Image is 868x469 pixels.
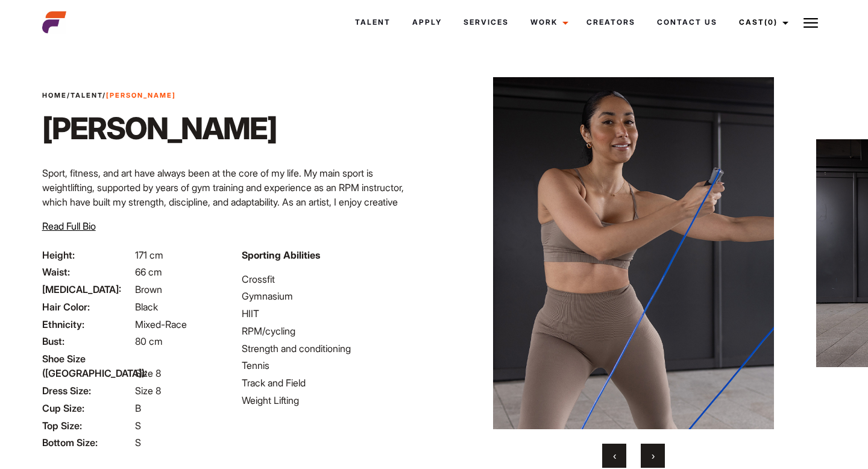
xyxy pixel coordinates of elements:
[576,6,646,39] a: Creators
[135,367,161,379] span: Size 8
[646,6,728,39] a: Contact Us
[42,265,133,279] span: Waist:
[42,383,133,398] span: Dress Size:
[344,6,401,39] a: Talent
[520,6,576,39] a: Work
[135,249,163,261] span: 171 cm
[135,283,162,295] span: Brown
[242,393,427,408] li: Weight Lifting
[135,266,162,278] span: 66 cm
[242,272,427,286] li: Crossfit
[42,317,133,332] span: Ethnicity:
[652,450,655,462] span: Next
[42,219,96,233] button: Read Full Bio
[728,6,796,39] a: Cast(0)
[135,318,187,330] span: Mixed-Race
[135,436,141,449] span: S
[42,248,133,262] span: Height:
[42,10,66,34] img: cropped-aefm-brand-fav-22-square.png
[613,450,616,462] span: Previous
[135,301,158,313] span: Black
[42,351,133,380] span: Shoe Size ([GEOGRAPHIC_DATA]):
[135,335,163,347] span: 80 cm
[764,17,778,27] span: (0)
[242,376,427,390] li: Track and Field
[42,300,133,314] span: Hair Color:
[42,418,133,433] span: Top Size:
[42,166,427,224] p: Sport, fitness, and art have always been at the core of my life. My main sport is weightlifting, ...
[42,334,133,348] span: Bust:
[42,282,133,297] span: [MEDICAL_DATA]:
[401,6,453,39] a: Apply
[42,435,133,450] span: Bottom Size:
[242,341,427,356] li: Strength and conditioning
[135,420,141,432] span: S
[42,90,176,101] span: / /
[242,358,427,373] li: Tennis
[242,306,427,321] li: HIIT
[42,401,133,415] span: Cup Size:
[453,6,520,39] a: Services
[42,110,277,146] h1: [PERSON_NAME]
[242,289,427,303] li: Gymnasium
[135,402,141,414] span: B
[71,91,102,99] a: Talent
[135,385,161,397] span: Size 8
[804,16,818,30] img: Burger icon
[242,324,427,338] li: RPM/cycling
[42,91,67,99] a: Home
[106,91,176,99] strong: [PERSON_NAME]
[242,249,320,261] strong: Sporting Abilities
[42,220,96,232] span: Read Full Bio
